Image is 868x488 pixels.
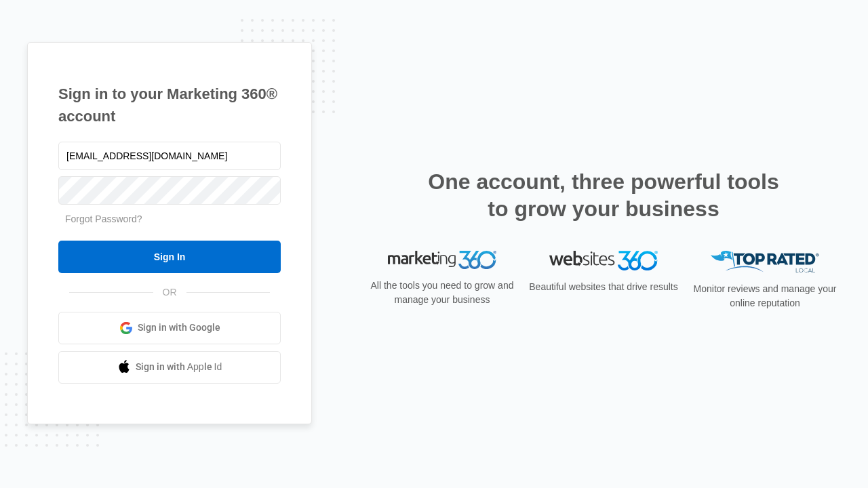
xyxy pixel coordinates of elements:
[424,168,783,222] h2: One account, three powerful tools to grow your business
[153,285,186,300] span: OR
[58,312,281,344] a: Sign in with Google
[138,321,220,335] span: Sign in with Google
[58,142,281,170] input: Email
[65,213,142,224] a: Forgot Password?
[711,251,819,273] img: Top Rated Local
[136,360,222,374] span: Sign in with Apple Id
[366,279,518,307] p: All the tools you need to grow and manage your business
[549,251,658,270] img: Websites 360
[528,280,679,294] p: Beautiful websites that drive results
[388,251,496,270] img: Marketing 360
[58,83,281,127] h1: Sign in to your Marketing 360® account
[58,241,281,273] input: Sign In
[689,282,841,310] p: Monitor reviews and manage your online reputation
[58,351,281,384] a: Sign in with Apple Id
